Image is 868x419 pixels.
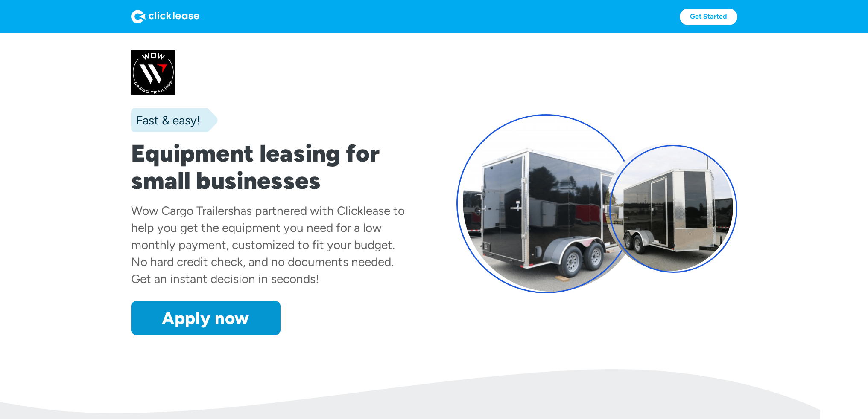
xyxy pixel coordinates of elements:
[131,203,405,286] div: has partnered with Clicklease to help you get the equipment you need for a low monthly payment, c...
[680,9,737,25] a: Get Started
[131,203,234,218] div: Wow Cargo Trailers
[131,301,281,335] a: Apply now
[131,112,200,129] div: Fast & easy!
[131,10,199,23] img: Logo
[131,140,412,194] h1: Equipment leasing for small businesses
